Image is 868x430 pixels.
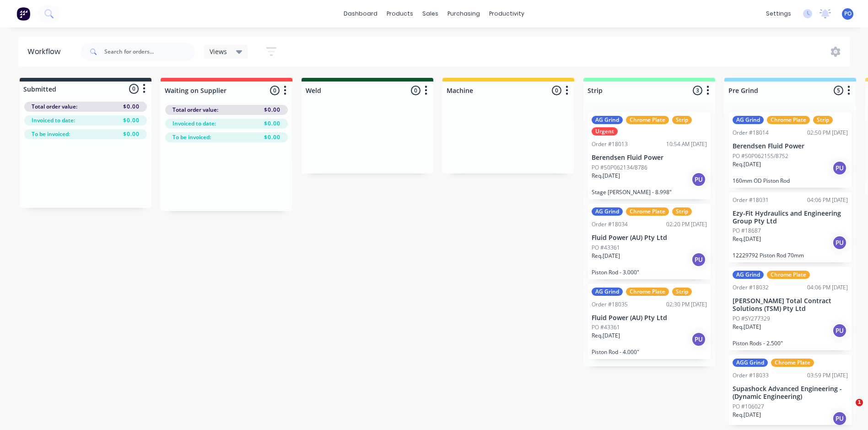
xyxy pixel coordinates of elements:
[626,207,669,216] div: Chrome Plate
[592,189,707,196] p: Stage [PERSON_NAME] - 8.998"
[123,116,140,125] span: $0.00
[832,235,847,250] div: PU
[672,207,692,216] div: Strip
[16,7,30,21] img: Factory
[733,129,769,137] div: Order #18014
[672,116,692,124] div: Strip
[733,152,788,160] p: PO #50P062155/8752
[733,227,761,235] p: PO #18687
[592,288,623,296] div: AG Grind
[733,403,764,411] p: PO #106027
[32,116,75,125] span: Invoiced to date:
[588,112,711,199] div: AG GrindChrome PlateStripUrgentOrder #1801310:54 AM [DATE]Berendsen Fluid PowerPO #50P062134/8786...
[592,116,623,124] div: AG Grind
[264,106,280,114] span: $0.00
[588,284,711,359] div: AG GrindChrome PlateStripOrder #1803502:30 PM [DATE]Fluid Power (AU) Pty LtdPO #43361Req.[DATE]PU...
[264,133,280,142] span: $0.00
[761,7,796,21] div: settings
[733,340,848,347] p: Piston Rods - 2.500"
[382,7,418,21] div: products
[173,120,216,128] span: Invoiced to date:
[666,220,707,229] div: 02:20 PM [DATE]
[729,192,852,263] div: Order #1803104:06 PM [DATE]Ezy-Fit Hydraulics and Engineering Group Pty LtdPO #18687Req.[DATE]PU1...
[733,371,769,380] div: Order #18033
[666,140,707,148] div: 10:54 AM [DATE]
[588,204,711,279] div: AG GrindChrome PlateStripOrder #1803402:20 PM [DATE]Fluid Power (AU) Pty LtdPO #43361Req.[DATE]PU...
[123,103,140,111] span: $0.00
[807,283,848,292] div: 04:06 PM [DATE]
[104,43,195,61] input: Search for orders...
[733,315,770,323] p: PO #SY277329
[173,133,211,142] span: To be invoiced:
[592,127,618,136] div: Urgent
[733,297,848,313] p: [PERSON_NAME] Total Contract Solutions (TSM) Pty Ltd
[733,235,761,243] p: Req. [DATE]
[443,7,485,21] div: purchasing
[592,234,707,242] p: Fluid Power (AU) Pty Ltd
[767,116,810,124] div: Chrome Plate
[733,271,764,279] div: AG Grind
[733,196,769,204] div: Order #18031
[733,252,848,259] p: 12229792 Piston Rod 70mm
[733,323,761,331] p: Req. [DATE]
[592,314,707,322] p: Fluid Power (AU) Pty Ltd
[173,106,218,114] span: Total order value:
[733,359,768,367] div: AGG Grind
[691,172,706,187] div: PU
[592,220,628,229] div: Order #18034
[592,140,628,148] div: Order #18013
[592,348,707,355] p: Piston Rod - 4.000"
[626,116,669,124] div: Chrome Plate
[733,283,769,292] div: Order #18032
[807,371,848,380] div: 03:59 PM [DATE]
[832,161,847,175] div: PU
[832,411,847,426] div: PU
[733,177,848,184] p: 160mm OD Piston Rod
[729,267,852,350] div: AG GrindChrome PlateOrder #1803204:06 PM [DATE][PERSON_NAME] Total Contract Solutions (TSM) Pty L...
[27,46,65,57] div: Workflow
[592,207,623,216] div: AG Grind
[123,130,140,138] span: $0.00
[856,399,863,406] span: 1
[813,116,833,124] div: Strip
[666,300,707,309] div: 02:30 PM [DATE]
[210,47,227,56] span: Views
[672,288,692,296] div: Strip
[592,323,620,332] p: PO #43361
[592,154,707,162] p: Berendsen Fluid Power
[733,411,761,419] p: Req. [DATE]
[691,252,706,267] div: PU
[729,112,852,188] div: AG GrindChrome PlateStripOrder #1801402:50 PM [DATE]Berendsen Fluid PowerPO #50P062155/8752Req.[D...
[837,399,859,421] iframe: Intercom live chat
[339,7,382,21] a: dashboard
[844,10,852,18] span: PO
[418,7,443,21] div: sales
[807,196,848,204] div: 04:06 PM [DATE]
[767,271,810,279] div: Chrome Plate
[733,385,848,401] p: Supashock Advanced Engineering - (Dynamic Engineering)
[733,210,848,225] p: Ezy-Fit Hydraulics and Engineering Group Pty Ltd
[592,172,620,180] p: Req. [DATE]
[592,332,620,340] p: Req. [DATE]
[592,244,620,252] p: PO #43361
[832,323,847,338] div: PU
[592,163,647,172] p: PO #50P062134/8786
[626,288,669,296] div: Chrome Plate
[592,300,628,309] div: Order #18035
[733,160,761,169] p: Req. [DATE]
[592,252,620,260] p: Req. [DATE]
[485,7,529,21] div: productivity
[733,142,848,150] p: Berendsen Fluid Power
[733,116,764,124] div: AG Grind
[592,269,707,276] p: Piston Rod - 3.000"
[32,130,70,138] span: To be invoiced:
[691,332,706,347] div: PU
[32,103,77,111] span: Total order value:
[771,359,814,367] div: Chrome Plate
[264,120,280,128] span: $0.00
[807,129,848,137] div: 02:50 PM [DATE]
